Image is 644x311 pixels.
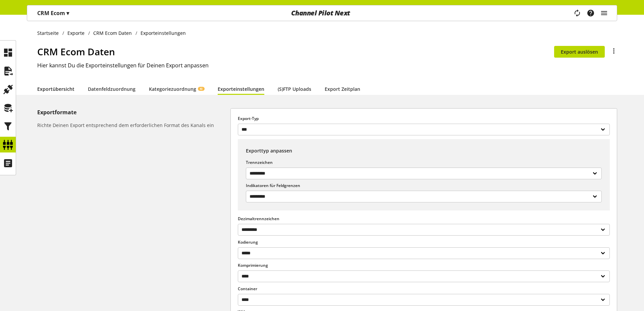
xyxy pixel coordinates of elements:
[325,85,360,92] a: Export Zeitplan
[246,183,300,188] span: Indikatoren für Feldgrenzen
[218,85,264,92] a: Exporteinstellungen
[37,9,69,17] p: CRM Ecom
[37,29,59,37] span: Startseite
[67,29,85,37] span: Exporte
[200,87,203,91] span: KI
[246,147,602,160] h1: Exporttyp anpassen
[37,108,228,116] h5: Exportformate
[37,45,554,59] h1: CRM Ecom Daten
[27,5,617,21] nav: main navigation
[278,85,311,92] a: (S)FTP Uploads
[238,286,257,292] span: Container
[37,61,617,69] h2: Hier kannst Du die Exporteinstellungen für Deinen Export anpassen
[238,239,258,245] span: Kodierung
[37,29,62,37] a: Startseite
[238,216,279,222] span: Dezimaltrennzeichen
[88,85,136,92] a: Datenfeldzuordnung
[246,160,273,165] span: Trennzeichen
[66,9,69,17] span: ▾
[37,85,74,92] a: Exportübersicht
[64,29,88,37] a: Exporte
[238,262,268,268] span: Komprimierung
[37,122,228,129] h6: Richte Deinen Export entsprechend dem erforderlichen Format des Kanals ein
[238,116,259,121] span: Export-Typ
[561,48,598,55] span: Export auslösen
[149,85,204,92] a: KategoriezuordnungKI
[554,46,605,58] button: Export auslösen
